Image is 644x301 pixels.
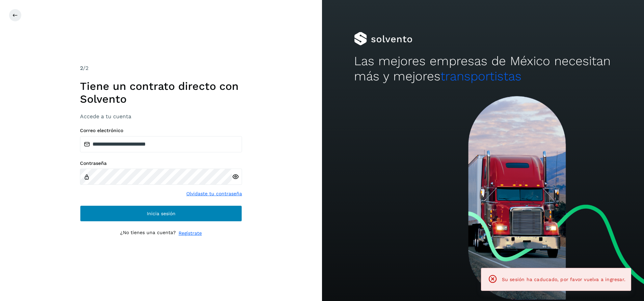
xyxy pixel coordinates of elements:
[80,128,242,133] label: Correo electrónico
[354,54,612,84] h2: Las mejores empresas de México necesitan más y mejores
[120,230,176,237] p: ¿No tienes una cuenta?
[80,64,242,72] div: /2
[502,277,625,282] span: Su sesión ha caducado, por favor vuelva a ingresar.
[147,211,176,216] span: Inicia sesión
[80,80,242,106] h1: Tiene un contrato directo con Solvento
[80,65,83,71] span: 2
[80,205,242,222] button: Inicia sesión
[80,160,242,166] label: Contraseña
[179,230,202,237] a: Regístrate
[440,69,521,83] span: transportistas
[186,190,242,197] a: Olvidaste tu contraseña
[80,113,242,120] h3: Accede a tu cuenta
